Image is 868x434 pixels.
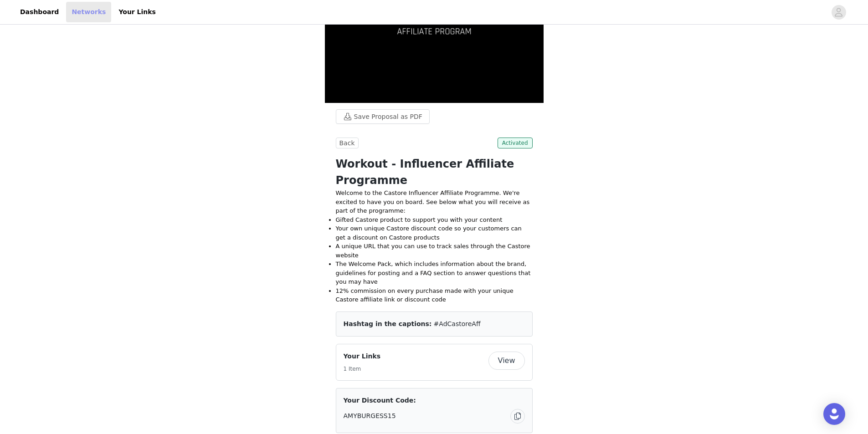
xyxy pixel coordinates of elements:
h4: Your Links [344,352,381,361]
div: Open Intercom Messenger [823,403,845,425]
li: A unique URL that you can use to track sales through the Castore website [336,242,533,260]
a: Dashboard [15,2,64,22]
span: Hashtag in the captions: [344,320,432,327]
h1: Workout - Influencer Affiliate Programme [336,156,533,189]
li: Your own unique Castore discount code so your customers can get a discount on Castore products [336,224,533,242]
p: Welcome to the Castore Influencer Affiliate Programme. We're excited to have you on board. See be... [336,189,533,215]
button: View [488,352,525,370]
li: The Welcome Pack, which includes information about the brand, guidelines for posting and a FAQ se... [336,260,533,286]
a: Networks [66,2,111,22]
span: Activated [498,138,533,148]
span: Your Discount Code: [344,396,416,405]
span: AMYBURGESS15 [344,411,396,421]
button: Back [336,138,359,148]
a: Your Links [113,2,161,22]
li: 12% commission on every purchase made with your unique Castore affiliate link or discount code [336,286,533,304]
h5: 1 Item [344,365,381,373]
div: avatar [834,5,843,20]
li: Gifted Castore product to support you with your content [336,215,533,225]
span: #AdCastoreAff [434,320,481,327]
button: Save Proposal as PDF [336,109,430,124]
